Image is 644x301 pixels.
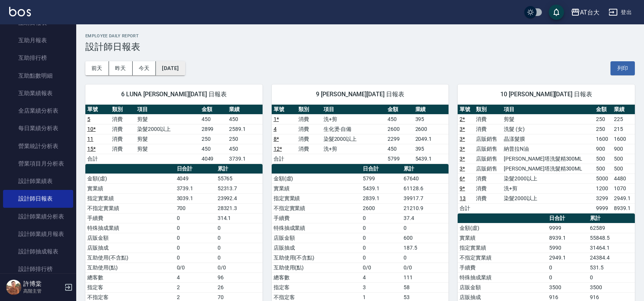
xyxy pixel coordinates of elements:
button: 今天 [133,61,156,75]
th: 項目 [322,105,386,115]
td: 0 [175,213,216,223]
td: 2899 [200,124,227,134]
button: AT台大 [568,5,602,20]
td: 剪髮 [135,134,200,144]
td: 0 [547,263,588,272]
td: 店販金額 [458,282,547,292]
td: 0/0 [216,263,263,272]
td: 店販金額 [85,233,175,243]
a: 設計師業績表 [3,172,73,190]
td: 450 [227,114,263,124]
td: 55765 [216,174,263,183]
th: 金額 [200,105,227,115]
a: 設計師排行榜 [3,260,73,278]
th: 業績 [612,105,635,115]
button: 登出 [606,5,635,19]
td: 手續費 [458,263,547,272]
td: 96 [216,272,263,282]
td: 700 [175,203,216,213]
td: 洗+剪 [322,114,386,124]
td: 21210.9 [402,203,449,213]
td: 消費 [110,124,135,134]
td: 9999 [594,203,612,213]
a: 設計師日報表 [3,190,73,207]
td: 合計 [272,154,296,164]
td: 450 [386,114,413,124]
td: 金額(虛) [272,174,361,183]
td: 39917.7 [402,193,449,203]
td: 250 [227,134,263,144]
td: 店販金額 [272,233,361,243]
th: 項目 [135,105,200,115]
td: 4 [361,272,402,282]
td: 8939.1 [547,233,588,243]
td: 0/0 [175,263,216,272]
th: 日合計 [361,164,402,174]
td: 500 [594,164,612,174]
td: 生化燙-自備 [322,124,386,134]
td: 指定實業績 [272,193,361,203]
td: 395 [413,144,449,154]
td: 消費 [110,134,135,144]
a: 設計師業績分析表 [3,208,73,225]
td: 3039.1 [175,193,216,203]
td: 250 [594,114,612,124]
td: 合計 [458,203,474,213]
td: 215 [612,124,635,134]
td: 3739.1 [227,154,263,164]
td: 62589 [588,223,635,233]
td: 250 [594,124,612,134]
th: 日合計 [547,213,588,223]
td: 消費 [110,114,135,124]
td: 2299 [386,134,413,144]
td: 剪髮 [135,144,200,154]
td: 互助使用(不含點) [85,253,175,263]
td: 2049.1 [413,134,449,144]
td: 0 [547,272,588,282]
span: 9 [PERSON_NAME][DATE] 日報表 [281,91,440,98]
a: 4 [274,126,277,132]
td: 28321.3 [216,203,263,213]
td: 洗+剪 [502,183,594,193]
td: 晶漾髮膜 [502,134,594,144]
td: 26 [216,282,263,292]
td: 0 [402,223,449,233]
a: 13 [460,195,466,201]
td: 互助使用(點) [272,263,361,272]
table: a dense table [85,105,263,164]
td: 互助使用(不含點) [272,253,361,263]
th: 累計 [402,164,449,174]
td: 0 [402,253,449,263]
td: 900 [594,144,612,154]
td: 900 [612,144,635,154]
td: 24384.4 [588,253,635,263]
table: a dense table [272,105,449,164]
td: 23992.4 [216,193,263,203]
td: 450 [200,144,227,154]
td: 5799 [361,174,402,183]
td: 5439.1 [413,154,449,164]
td: 5799 [386,154,413,164]
td: 手續費 [85,213,175,223]
td: 不指定實業績 [272,203,361,213]
td: 實業績 [85,183,175,193]
h2: Employee Daily Report [85,33,635,38]
td: 1600 [612,134,635,144]
td: 實業績 [272,183,361,193]
td: 消費 [296,134,321,144]
td: 3739.1 [175,183,216,193]
td: 店販銷售 [474,144,502,154]
a: 11 [87,136,93,142]
td: 剪髮 [135,114,200,124]
th: 業績 [227,105,263,115]
td: 37.4 [402,213,449,223]
td: 店販抽成 [272,243,361,253]
td: 店販銷售 [474,134,502,144]
td: 消費 [474,124,502,134]
td: 0 [361,213,402,223]
th: 項目 [502,105,594,115]
a: 營業項目月分析表 [3,155,73,172]
td: 0 [216,223,263,233]
td: 染髮2000以上 [502,174,594,183]
td: 1070 [612,183,635,193]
